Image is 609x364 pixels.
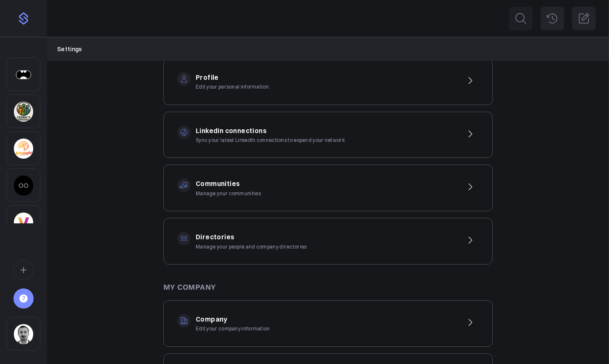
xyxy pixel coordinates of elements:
[14,65,33,85] img: h43bkvsr5et7tm34izh0kwce423c
[163,58,493,105] a: Profile Edit your personal information.
[196,126,345,136] h3: LinkedIn connections
[57,45,82,54] a: Settings
[57,45,599,54] nav: Breadcrumb
[196,189,261,197] p: Manage your communities
[196,325,270,333] p: Edit your company information
[196,243,307,251] p: Manage your people and company directories
[163,300,493,347] a: Company Edit your company information
[14,212,33,233] img: vivatechnology.com
[163,281,493,293] h3: My Company
[163,165,493,211] a: Communities Manage your communities
[163,218,493,264] a: Directories Manage your people and company directories
[196,136,345,144] p: Sync your latest LinkedIn connections to expand your network
[14,102,33,122] img: 3pj2efuqyeig3cua8agrd6atck9r
[14,175,33,196] img: 9mhdfgk8p09k1q6k3czsv07kq9ew
[196,232,307,243] h3: Directories
[17,12,30,25] img: purple-logo-18f04229334c5639164ff563510a1dba46e1211543e89c7069427642f6c28bac.png
[196,83,270,91] p: Edit your personal information.
[196,72,270,83] h3: Profile
[196,178,261,189] h3: Communities
[14,324,33,344] img: 28af0a1e3d4f40531edab4c731fc1aa6b0a27966.jpg
[14,139,33,159] img: 2jp1kfh9ib76c04m8niqu4f45e0u
[196,314,270,325] h3: Company
[163,112,493,158] a: LinkedIn connections Sync your latest LinkedIn connections to expand your network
